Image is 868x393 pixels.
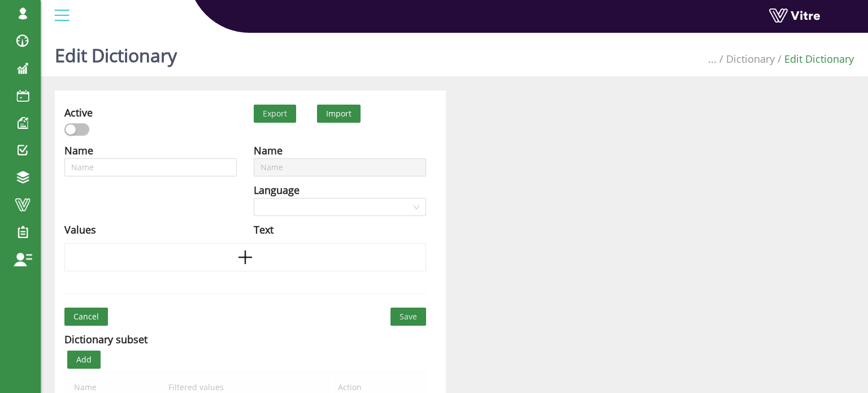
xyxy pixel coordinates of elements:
[67,351,101,369] button: Add
[390,308,426,326] button: Save
[64,222,96,237] div: Values
[237,249,254,266] span: plus
[73,310,99,323] span: Cancel
[64,308,108,326] button: Cancel
[76,353,92,366] span: Add
[254,142,283,158] div: Name
[708,52,717,66] span: ...
[64,105,93,120] div: Active
[55,28,177,76] h1: Edit Dictionary
[254,222,274,237] div: Text
[254,158,426,176] input: Name
[726,52,775,66] a: Dictionary
[64,142,93,158] div: Name
[254,105,296,123] button: Export
[64,331,147,347] div: Dictionary subset
[326,108,351,119] span: Import
[254,182,300,198] div: Language
[775,51,854,67] li: Edit Dictionary
[64,158,237,176] input: Name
